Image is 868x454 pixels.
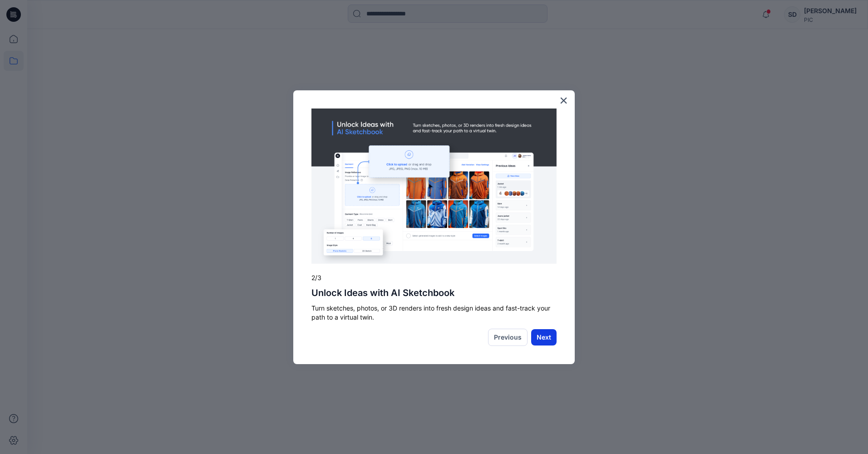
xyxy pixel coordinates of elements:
button: Next [531,329,557,345]
button: Previous [488,329,528,346]
button: Close [559,93,568,108]
p: 2/3 [311,273,557,282]
h2: Unlock Ideas with AI Sketchbook [311,287,557,298]
p: Turn sketches, photos, or 3D renders into fresh design ideas and fast-track your path to a virtua... [311,304,557,321]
